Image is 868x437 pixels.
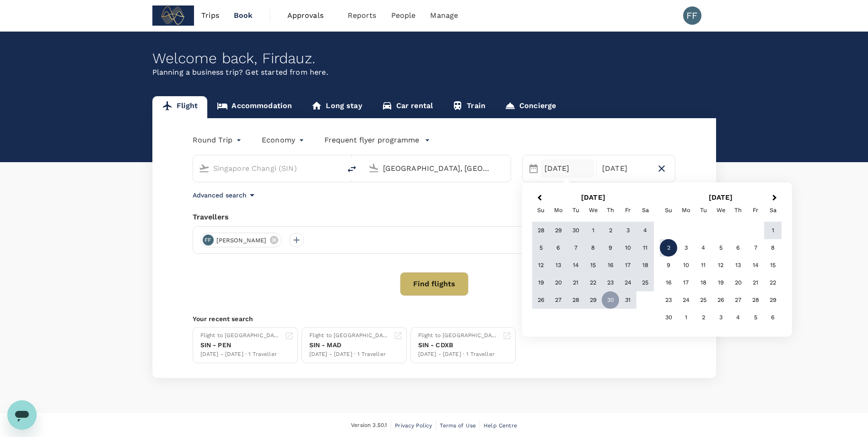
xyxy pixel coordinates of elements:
[660,202,677,219] div: Sunday
[193,191,247,200] p: Advanced search
[619,257,636,274] div: Choose Friday, October 17th, 2025
[712,309,729,326] div: Choose Wednesday, December 3rd, 2025
[213,161,322,175] input: Depart from
[729,257,747,274] div: Choose Thursday, November 13th, 2025
[484,421,517,431] a: Help Centre
[602,222,619,239] div: Choose Thursday, October 2nd, 2025
[302,96,372,118] a: Long stay
[152,5,194,26] img: Subdimension Pte Ltd
[683,6,701,25] div: FF
[200,331,281,340] div: Flight to [GEOGRAPHIC_DATA]
[636,257,654,274] div: Choose Saturday, October 18th, 2025
[747,274,764,291] div: Choose Friday, November 21st, 2025
[729,239,747,257] div: Choose Thursday, November 6th, 2025
[636,222,654,239] div: Choose Saturday, October 4th, 2025
[712,291,729,309] div: Choose Wednesday, November 26th, 2025
[567,291,584,309] div: Choose Tuesday, October 28th, 2025
[602,274,619,291] div: Choose Thursday, October 23rd, 2025
[395,421,432,431] a: Privacy Policy
[677,202,695,219] div: Monday
[729,291,747,309] div: Choose Thursday, November 27th, 2025
[657,193,785,202] h2: [DATE]
[532,274,550,291] div: Choose Sunday, October 19th, 2025
[495,96,566,118] a: Concierge
[764,202,782,219] div: Saturday
[193,212,676,223] div: Travellers
[602,291,619,309] div: Choose Thursday, October 30th, 2025
[747,202,764,219] div: Friday
[602,239,619,257] div: Choose Thursday, October 9th, 2025
[584,202,602,219] div: Wednesday
[695,257,712,274] div: Choose Tuesday, November 11th, 2025
[660,239,677,257] div: Choose Sunday, November 2nd, 2025
[764,291,782,309] div: Choose Saturday, November 29th, 2025
[567,239,584,257] div: Choose Tuesday, October 7th, 2025
[636,274,654,291] div: Choose Saturday, October 25th, 2025
[418,331,499,340] div: Flight to [GEOGRAPHIC_DATA]
[660,274,677,291] div: Choose Sunday, November 16th, 2025
[729,274,747,291] div: Choose Thursday, November 20th, 2025
[418,340,499,350] div: SIN - CDXB
[211,236,272,245] span: [PERSON_NAME]
[152,50,716,67] div: Welcome back , Firdauz .
[602,202,619,219] div: Thursday
[619,202,636,219] div: Friday
[677,309,695,326] div: Choose Monday, December 1st, 2025
[567,222,584,239] div: Choose Tuesday, September 30th, 2025
[532,239,550,257] div: Choose Sunday, October 5th, 2025
[677,239,695,257] div: Choose Monday, November 3rd, 2025
[203,235,214,246] div: FF
[677,257,695,274] div: Choose Monday, November 10th, 2025
[619,239,636,257] div: Choose Friday, October 10th, 2025
[764,239,782,257] div: Choose Saturday, November 8th, 2025
[532,222,654,309] div: Month October, 2025
[418,350,499,359] div: [DATE] - [DATE] · 1 Traveller
[584,222,602,239] div: Choose Wednesday, October 1st, 2025
[695,239,712,257] div: Choose Tuesday, November 4th, 2025
[341,158,363,180] button: delete
[550,291,567,309] div: Choose Monday, October 27th, 2025
[747,291,764,309] div: Choose Friday, November 28th, 2025
[712,257,729,274] div: Choose Wednesday, November 12th, 2025
[768,191,783,206] button: Next Month
[677,291,695,309] div: Choose Monday, November 24th, 2025
[712,202,729,219] div: Wednesday
[262,133,306,147] div: Economy
[660,222,782,326] div: Month November, 2025
[636,239,654,257] div: Choose Saturday, October 11th, 2025
[567,202,584,219] div: Tuesday
[747,309,764,326] div: Choose Friday, December 5th, 2025
[764,222,782,239] div: Choose Saturday, November 1st, 2025
[309,340,390,350] div: SIN - MAD
[764,257,782,274] div: Choose Saturday, November 15th, 2025
[695,291,712,309] div: Choose Tuesday, November 25th, 2025
[619,291,636,309] div: Choose Friday, October 31st, 2025
[598,159,652,178] div: [DATE]
[531,191,546,206] button: Previous Month
[677,274,695,291] div: Choose Monday, November 17th, 2025
[351,421,387,430] span: Version 3.50.1
[550,239,567,257] div: Choose Monday, October 6th, 2025
[324,135,419,146] p: Frequent flyer programme
[207,96,302,118] a: Accommodation
[152,67,716,78] p: Planning a business trip? Get started from here.
[532,202,550,219] div: Sunday
[287,10,333,21] span: Approvals
[193,314,676,323] p: Your recent search
[619,274,636,291] div: Choose Friday, October 24th, 2025
[636,202,654,219] div: Saturday
[504,167,506,169] button: Open
[309,350,390,359] div: [DATE] - [DATE] · 1 Traveller
[550,222,567,239] div: Choose Monday, September 29th, 2025
[567,274,584,291] div: Choose Tuesday, October 21st, 2025
[440,421,476,431] a: Terms of Use
[484,422,517,429] span: Help Centre
[619,222,636,239] div: Choose Friday, October 3rd, 2025
[200,340,281,350] div: SIN - PEN
[660,257,677,274] div: Choose Sunday, November 9th, 2025
[584,274,602,291] div: Choose Wednesday, October 22nd, 2025
[764,309,782,326] div: Choose Saturday, December 6th, 2025
[602,257,619,274] div: Choose Thursday, October 16th, 2025
[193,190,258,201] button: Advanced search
[747,239,764,257] div: Choose Friday, November 7th, 2025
